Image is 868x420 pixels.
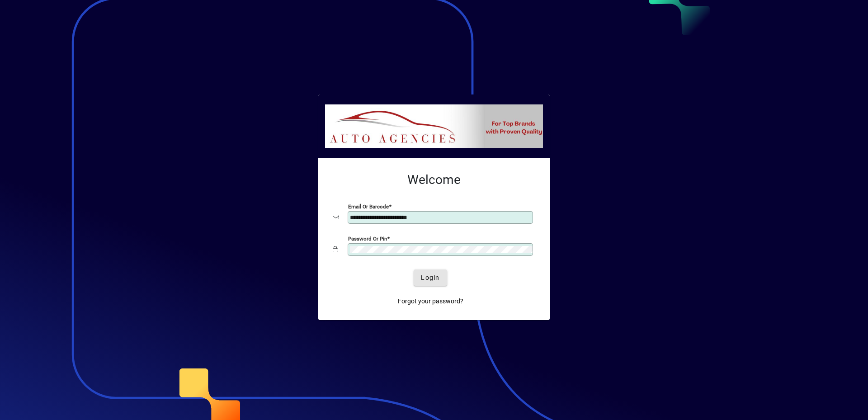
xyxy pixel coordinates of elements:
[414,269,447,286] button: Login
[348,236,387,242] mat-label: Password or Pin
[348,203,389,210] mat-label: Email or Barcode
[421,273,439,283] span: Login
[394,293,467,309] a: Forgot your password?
[398,297,463,306] span: Forgot your password?
[333,172,535,188] h2: Welcome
